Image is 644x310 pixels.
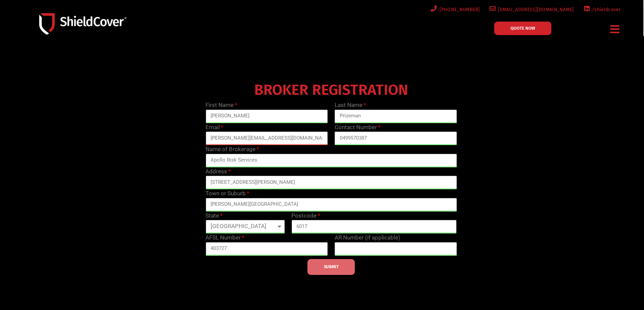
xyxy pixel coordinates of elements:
h4: BROKER REGISTRATION [202,86,460,94]
label: AR Number (if applicable) [335,233,400,242]
label: First Name [206,101,237,110]
a: QUOTE NOW [494,22,551,35]
label: AFSL Number [206,233,244,242]
label: Email [206,123,223,132]
button: SUBMIT [308,259,355,275]
label: Town or Suburb [206,189,249,198]
label: State [206,212,222,220]
span: SUBMIT [324,266,339,267]
a: [EMAIL_ADDRESS][DOMAIN_NAME] [488,5,574,14]
label: Contact Number [335,123,380,132]
label: Name of Brokerage [206,145,259,154]
span: [PHONE_NUMBER] [437,5,480,14]
img: Shield-Cover-Underwriting-Australia-logo-full [39,13,126,34]
label: Postcode [291,212,320,220]
label: Last Name [335,101,366,110]
span: /shieldcover [590,5,621,14]
span: [EMAIL_ADDRESS][DOMAIN_NAME] [496,5,574,14]
span: QUOTE NOW [510,26,535,30]
label: Address [206,167,231,176]
a: /shieldcover [582,5,621,14]
a: [PHONE_NUMBER] [429,5,480,14]
div: Menu Toggle [608,21,622,37]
